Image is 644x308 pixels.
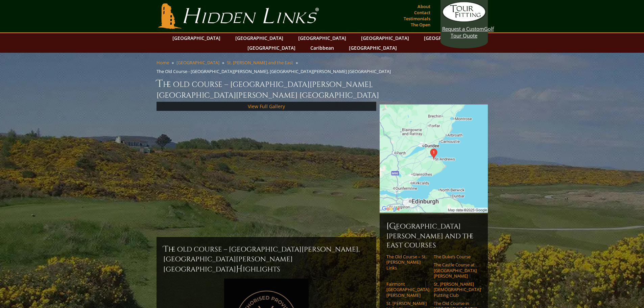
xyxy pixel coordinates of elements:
a: The Castle Course at [GEOGRAPHIC_DATA][PERSON_NAME] [434,262,477,279]
h1: The Old Course – [GEOGRAPHIC_DATA][PERSON_NAME], [GEOGRAPHIC_DATA][PERSON_NAME] [GEOGRAPHIC_DATA] [157,77,488,100]
a: St. [PERSON_NAME] [DEMOGRAPHIC_DATA]’ Putting Club [434,281,477,298]
a: Testimonials [402,14,432,23]
a: The Duke’s Course [434,254,477,259]
a: [GEOGRAPHIC_DATA] [421,33,475,43]
a: [GEOGRAPHIC_DATA] [358,33,412,43]
a: [GEOGRAPHIC_DATA] [295,33,350,43]
a: [GEOGRAPHIC_DATA] [176,60,219,66]
h2: The Old Course – [GEOGRAPHIC_DATA][PERSON_NAME], [GEOGRAPHIC_DATA][PERSON_NAME] [GEOGRAPHIC_DATA]... [163,244,369,275]
a: [GEOGRAPHIC_DATA] [232,33,287,43]
li: The Old Course - [GEOGRAPHIC_DATA][PERSON_NAME], [GEOGRAPHIC_DATA][PERSON_NAME] [GEOGRAPHIC_DATA] [157,68,393,74]
a: The Open [409,20,432,29]
a: Contact [412,8,432,17]
img: Google Map of St Andrews Links, St Andrews, United Kingdom [380,104,488,213]
a: [GEOGRAPHIC_DATA] [244,43,299,53]
a: [GEOGRAPHIC_DATA] [169,33,224,43]
a: About [416,2,432,11]
span: H [236,264,243,275]
a: Home [157,60,169,66]
span: Request a Custom [442,25,484,32]
a: [GEOGRAPHIC_DATA] [345,43,400,53]
h6: [GEOGRAPHIC_DATA][PERSON_NAME] and the East Courses [386,221,481,250]
a: Request a CustomGolf Tour Quote [442,2,486,39]
a: View Full Gallery [248,103,285,110]
a: St. [PERSON_NAME] and the East [227,60,293,66]
a: Caribbean [307,43,337,53]
a: The Old Course – St. [PERSON_NAME] Links [386,254,429,270]
a: Fairmont [GEOGRAPHIC_DATA][PERSON_NAME] [386,281,429,298]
